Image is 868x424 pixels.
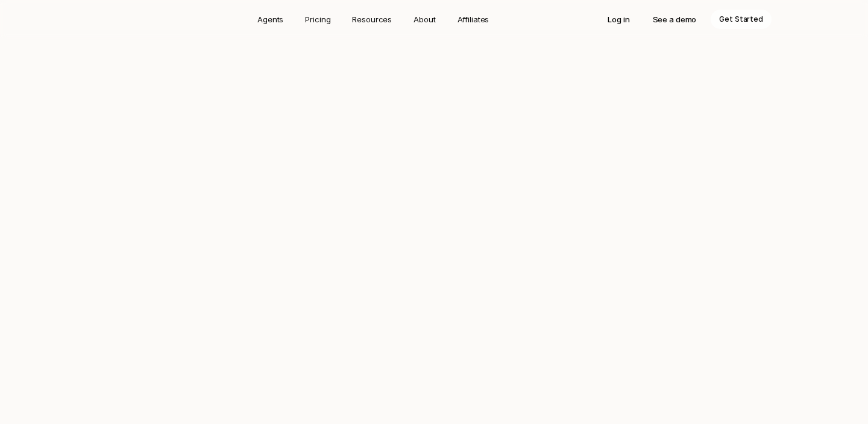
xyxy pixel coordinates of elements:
a: See a demo [644,10,705,29]
a: Get Started [711,10,772,29]
p: Watch Demo [448,170,496,182]
p: Get Started [719,13,763,25]
p: About [414,13,435,25]
p: Log in [608,13,629,25]
p: Get Started [372,170,418,182]
p: AI Agents to automate the for . From trade intelligence, demand forecasting, lead generation, lea... [265,70,603,148]
p: Pricing [305,13,330,25]
a: About [406,10,442,29]
p: Resources [352,13,392,25]
p: See a demo [653,13,697,25]
p: Affiliates [458,13,489,25]
a: Get Started [361,165,429,187]
a: Pricing [298,10,338,29]
p: Agents [257,13,283,25]
a: Affiliates [450,10,497,29]
a: Log in [599,10,638,29]
a: Agents [250,10,291,29]
a: Watch Demo [438,165,507,187]
a: Resources [345,10,399,29]
strong: Manufacturers & Commodity traders [331,87,520,100]
h1: AI Agents for Supply Chain Managers [169,22,699,55]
